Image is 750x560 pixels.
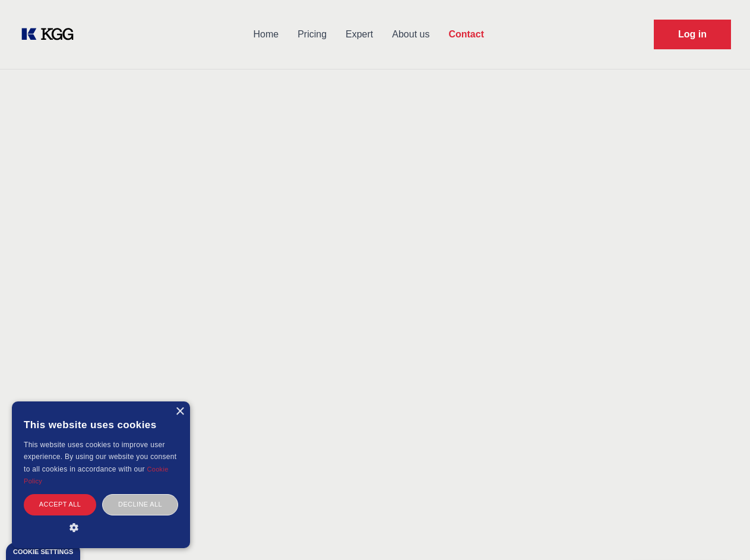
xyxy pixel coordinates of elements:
div: This website uses cookies [24,410,178,439]
div: Decline all [102,494,178,515]
div: Cookie settings [13,549,73,555]
div: Accept all [24,494,96,515]
span: This website uses cookies to improve user experience. By using our website you consent to all coo... [24,441,176,473]
a: Contact [439,19,493,50]
a: KOL Knowledge Platform: Talk to Key External Experts (KEE) [19,25,83,44]
div: Close [175,407,184,416]
a: Expert [336,19,382,50]
a: Cookie Policy [24,466,169,485]
a: Request Demo [654,20,731,49]
a: Pricing [288,19,336,50]
a: Home [243,19,288,50]
a: About us [382,19,439,50]
iframe: Chat Widget [691,503,750,560]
